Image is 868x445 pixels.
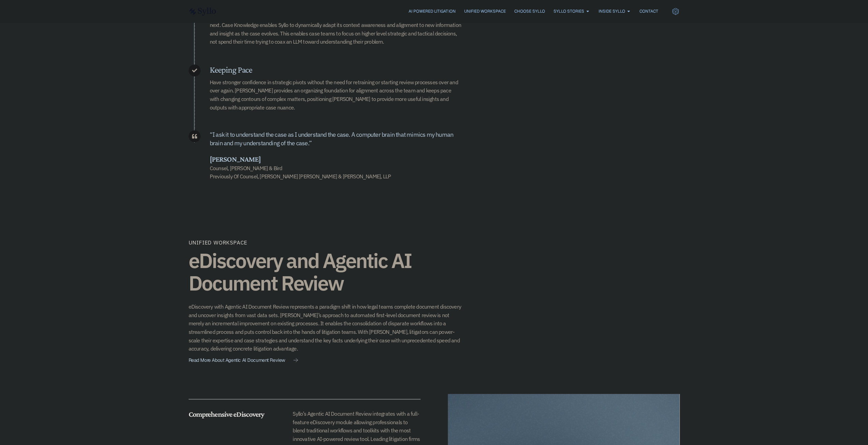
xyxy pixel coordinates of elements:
[189,410,284,419] h5: Comprehensive eDiscovery
[409,8,455,14] a: AI Powered Litigation
[308,139,311,147] span: .”
[464,8,505,14] a: Unified Workspace
[210,131,212,138] span: “
[189,249,461,294] h1: eDiscovery and Agentic AI Document Review
[230,8,658,15] div: Menu Toggle
[189,358,298,363] a: Read More About Agentic AI Document Review
[230,8,658,15] nav: Menu
[210,78,461,112] p: Have stronger confidence in strategic pivots without the need for retraining or starting review p...
[210,164,461,181] h5: Counsel, [PERSON_NAME] & Bird Previously Of Counsel, [PERSON_NAME] [PERSON_NAME] & [PERSON_NAME],...
[212,131,239,138] span: I ask it to u
[514,8,545,14] a: Choose Syllo
[189,302,461,353] p: eDiscovery with Agentic AI Document Review represents a paradigm shift in how legal teams complet...
[639,8,658,14] a: Contact
[189,358,285,362] span: Read More About Agentic AI Document Review
[210,131,453,147] span: nderstand the case as I understand the case. A computer brain that mimics my human brain and my u...
[210,64,461,75] h5: Keeping Pace
[210,12,461,46] p: Complex cases are constantly evolving as new facts come to light and as the case proceeds from on...
[210,155,461,164] h5: [PERSON_NAME]
[188,8,216,16] img: syllo
[598,8,625,14] a: Inside Syllo
[553,8,584,14] a: Syllo Stories
[189,238,248,247] div: Unified Workspace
